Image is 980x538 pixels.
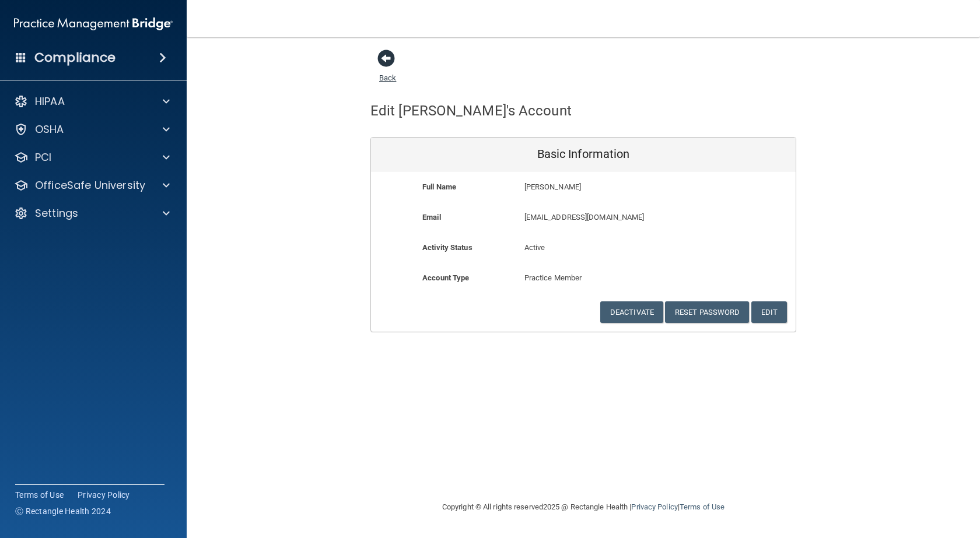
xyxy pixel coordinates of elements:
a: Terms of Use [15,489,64,501]
a: Privacy Policy [631,502,677,511]
img: PMB logo [14,12,173,36]
a: HIPAA [14,94,170,108]
span: Ⓒ Rectangle Health 2024 [15,505,111,517]
p: Settings [35,206,78,220]
button: Reset Password [665,301,749,323]
a: OSHA [14,122,170,136]
b: Account Type [422,273,469,282]
h4: Edit [PERSON_NAME]'s Account [370,103,572,118]
b: Email [422,213,441,221]
div: Copyright © All rights reserved 2025 @ Rectangle Health | | [370,488,796,526]
b: Activity Status [422,243,473,252]
p: OSHA [35,122,64,136]
button: Edit [751,301,787,323]
a: PCI [14,150,170,164]
p: OfficeSafe University [35,178,145,192]
a: Back [379,59,396,82]
a: Privacy Policy [78,489,130,501]
p: PCI [35,150,51,164]
a: Terms of Use [680,502,724,511]
div: Basic Information [371,138,796,171]
p: HIPAA [35,94,65,108]
p: [PERSON_NAME] [524,180,710,194]
p: Practice Member [524,271,643,285]
b: Full Name [422,182,456,191]
p: Active [524,241,643,255]
a: Settings [14,206,170,220]
a: OfficeSafe University [14,178,170,192]
p: [EMAIL_ADDRESS][DOMAIN_NAME] [524,210,710,224]
iframe: Drift Widget Chat Controller [778,455,966,502]
h4: Compliance [34,50,116,66]
button: Deactivate [600,301,663,323]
